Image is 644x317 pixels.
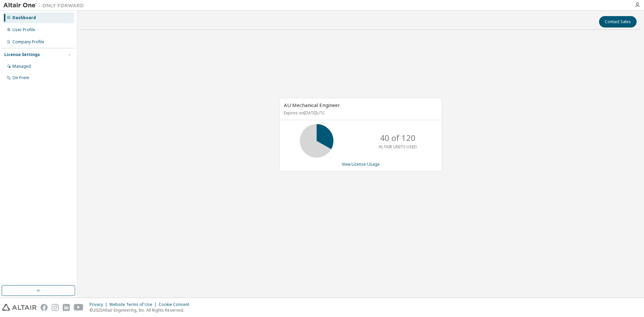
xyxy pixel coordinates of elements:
[52,304,59,311] img: instagram.svg
[380,132,416,144] p: 40 of 120
[74,304,84,311] img: youtube.svg
[284,102,340,108] span: AU Mechanical Engineer
[12,27,35,33] div: User Profile
[3,2,87,9] img: Altair One
[4,52,40,57] div: License Settings
[12,39,44,45] div: Company Profile
[63,304,70,311] img: linkedin.svg
[599,16,637,28] button: Contact Sales
[12,64,31,69] div: Managed
[379,144,417,150] p: ALTAIR UNITS USED
[12,15,36,20] div: Dashboard
[90,302,109,307] div: Privacy
[342,161,380,167] a: View License Usage
[284,110,436,116] p: Expires on [DATE] UTC
[90,307,193,313] p: © 2025 Altair Engineering, Inc. All Rights Reserved.
[12,75,29,81] div: On Prem
[159,302,193,307] div: Cookie Consent
[41,304,48,311] img: facebook.svg
[109,302,159,307] div: Website Terms of Use
[2,304,37,311] img: altair_logo.svg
